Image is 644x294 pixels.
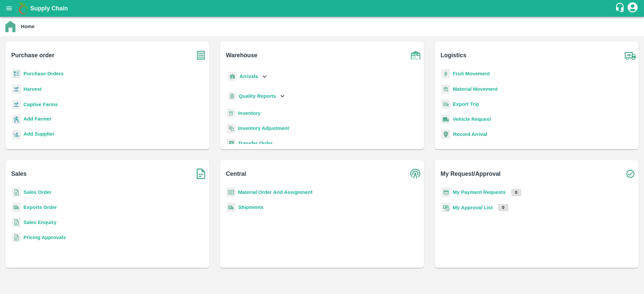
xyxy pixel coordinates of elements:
[227,108,235,118] img: whInventory
[193,47,209,64] img: purchase
[23,190,51,195] a: Sales Order
[228,92,236,100] img: qualityReport
[453,205,493,210] a: My Approval List
[441,188,450,197] img: payment
[12,233,21,242] img: sales
[441,203,450,213] img: approval
[238,205,264,210] a: Shipments
[227,89,286,103] div: Quality Reports
[11,51,54,60] b: Purchase order
[30,5,68,12] b: Supply Chain
[11,169,27,178] b: Sales
[441,130,450,139] img: recordArrival
[12,84,21,94] img: harvest
[17,2,30,15] img: logo
[627,1,639,15] div: account of current user
[441,51,467,60] b: Logistics
[227,203,235,212] img: shipments
[12,69,21,79] img: reciept
[622,165,639,182] img: check
[12,188,21,197] img: sales
[23,235,66,240] a: Pricing Approvals
[12,203,21,212] img: shipments
[511,189,522,196] p: 0
[23,131,54,137] b: Add Supplier
[23,102,58,107] a: Captive Farms
[622,47,639,64] img: truck
[23,71,64,76] a: Purchase Orders
[23,116,51,122] b: Add Farmer
[238,141,273,146] a: Transfer Order
[239,74,258,79] b: Arrivals
[227,124,235,133] img: inventory
[12,218,21,227] img: sales
[441,84,450,94] img: material
[30,4,615,13] a: Supply Chain
[453,117,491,122] a: Vehicle Request
[23,86,42,92] a: Harvest
[407,47,424,64] img: warehouse
[193,165,209,182] img: soSales
[238,111,261,116] a: Inventory
[227,188,235,197] img: centralMaterial
[12,115,21,125] img: farmer
[407,165,424,182] img: central
[228,72,237,81] img: whArrival
[12,99,21,109] img: harvest
[441,99,450,109] img: delivery
[21,24,35,29] b: Home
[226,169,246,178] b: Central
[441,115,450,124] img: vehicle
[441,69,450,79] img: fruit
[23,115,51,124] a: Add Farmer
[498,204,508,211] p: 0
[226,51,258,60] b: Warehouse
[453,190,506,195] a: My Payment Requests
[23,205,57,210] a: Exports Order
[5,21,15,32] img: home
[239,93,276,99] b: Quality Reports
[23,130,54,139] a: Add Supplier
[23,220,56,225] a: Sales Enquiry
[12,130,21,140] img: supplier
[238,126,289,131] a: Inventory Adjustment
[453,132,487,137] a: Record Arrival
[1,1,17,16] button: open drawer
[238,190,313,195] a: Material Order And Assignment
[441,169,501,178] b: My Request/Approval
[453,71,490,76] a: Fruit Movement
[453,101,479,107] a: Export Trip
[227,139,235,148] img: whTransfer
[615,2,627,14] div: customer-support
[227,69,268,84] div: Arrivals
[453,86,498,92] a: Material Movement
